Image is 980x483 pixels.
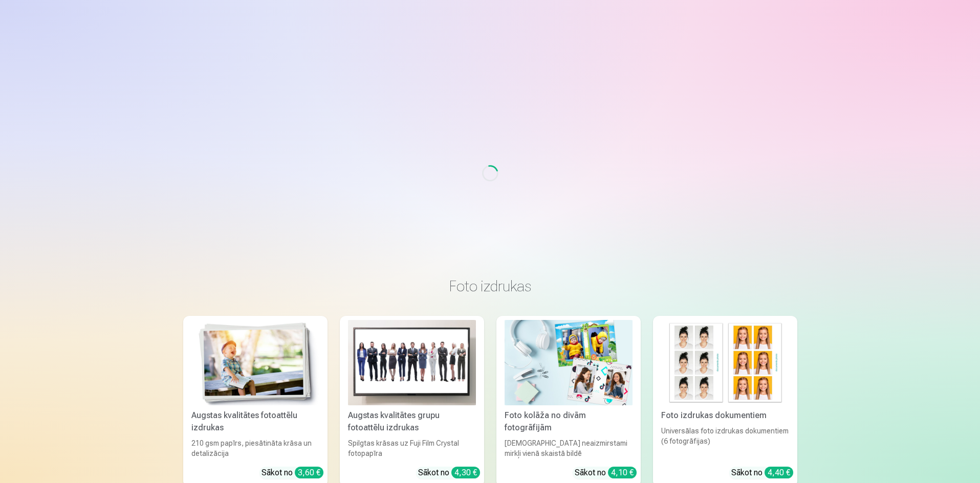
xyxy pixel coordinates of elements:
[418,467,480,479] div: Sākot no
[765,467,793,478] div: 4,40 €
[500,409,637,434] div: Foto kolāža no divām fotogrāfijām
[191,277,789,295] h3: Foto izdrukas
[262,467,323,479] div: Sākot no
[657,409,793,422] div: Foto izdrukas dokumentiem
[575,467,637,479] div: Sākot no
[344,409,480,434] div: Augstas kvalitātes grupu fotoattēlu izdrukas
[505,320,633,405] img: Foto kolāža no divām fotogrāfijām
[295,467,323,478] div: 3,60 €
[451,467,480,478] div: 4,30 €
[500,438,637,458] div: [DEMOGRAPHIC_DATA] neaizmirstami mirkļi vienā skaistā bildē
[657,426,793,458] div: Universālas foto izdrukas dokumentiem (6 fotogrāfijas)
[344,438,480,458] div: Spilgtas krāsas uz Fuji Film Crystal fotopapīra
[191,320,319,405] img: Augstas kvalitātes fotoattēlu izdrukas
[187,409,323,434] div: Augstas kvalitātes fotoattēlu izdrukas
[731,467,793,479] div: Sākot no
[187,438,323,458] div: 210 gsm papīrs, piesātināta krāsa un detalizācija
[348,320,476,405] img: Augstas kvalitātes grupu fotoattēlu izdrukas
[661,320,789,405] img: Foto izdrukas dokumentiem
[608,467,637,478] div: 4,10 €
